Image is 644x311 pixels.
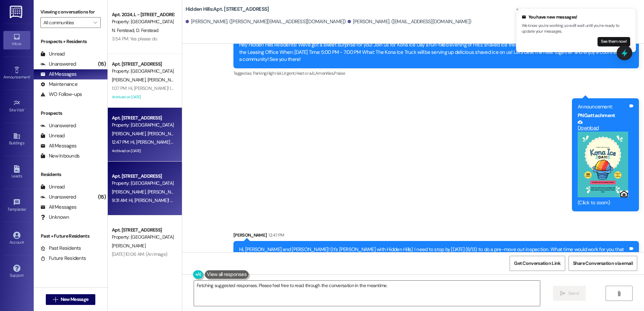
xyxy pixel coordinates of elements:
div: Property: [GEOGRAPHIC_DATA] [112,18,174,25]
a: Site Visit • [3,97,30,115]
span: Share Conversation via email [573,260,633,267]
span: Urgent , [282,70,295,76]
span: [PERSON_NAME] [112,131,148,137]
button: Close toast [514,6,521,13]
div: Apt. [STREET_ADDRESS] [112,114,174,122]
button: See them now! [598,37,630,46]
span: Get Conversation Link [514,260,560,267]
div: Property: [GEOGRAPHIC_DATA] [112,68,174,75]
span: [PERSON_NAME] [112,243,146,249]
div: Residents [34,171,107,178]
span: New Message [61,296,88,303]
a: Templates • [3,197,30,215]
div: 1:07 PM: Hi, [PERSON_NAME]! It's [PERSON_NAME]. In the next couple of days, whenever it is conven... [112,85,510,91]
button: Share Conversation via email [569,256,637,271]
img: ResiDesk Logo [10,6,24,18]
b: Hidden Hills: Apt. [STREET_ADDRESS] [186,6,269,13]
div: Unanswered [40,194,76,201]
div: Prospects + Residents [34,38,107,45]
div: (15) [96,192,107,202]
span: Amenities , [315,70,334,76]
div: (Click to zoom) [578,199,628,206]
i:  [560,291,565,296]
div: [PERSON_NAME]. ([EMAIL_ADDRESS][DOMAIN_NAME]) [348,18,472,25]
span: Heat or a/c , [295,70,315,76]
span: [PERSON_NAME] [147,189,181,195]
span: Parking , [253,70,267,76]
span: [PERSON_NAME] [147,131,181,137]
div: Unanswered [40,122,76,129]
div: Announcement: [578,103,628,110]
div: Property: [GEOGRAPHIC_DATA] [112,122,174,129]
a: Account [3,230,30,248]
div: Apt. 2024, L - [STREET_ADDRESS] [112,11,174,18]
button: New Message [46,294,96,305]
div: Apt. [STREET_ADDRESS] [112,173,174,180]
span: • [30,74,31,78]
span: Send [568,290,579,297]
div: Tagged as: [233,68,639,78]
div: 3:54 PM: Yes please do [112,36,157,42]
label: Viewing conversations for [40,7,101,17]
b: PNG attachment [578,112,615,119]
div: Hey Hidden Hills Residents! Weve got a sweet surprise for you! Join us for Kona Ice Day a fun-fil... [239,41,628,63]
a: Inbox [3,31,30,49]
div: [DATE] 10:06 AM: (An Image) [112,251,167,257]
div: 12:47 PM [267,232,284,239]
div: [PERSON_NAME] [233,232,639,241]
div: Apt. [STREET_ADDRESS] [112,61,174,68]
div: Unread [40,132,65,139]
div: Future Residents [40,255,86,262]
span: [PERSON_NAME] [112,77,148,83]
input: All communities [43,17,90,28]
span: [PERSON_NAME] [112,189,148,195]
a: Support [3,263,30,281]
span: Praise [334,70,345,76]
div: 9:31 AM: Hi, [PERSON_NAME]! That is no problem at all. We completely understand as it was very sh... [112,197,539,203]
div: All Messages [40,204,76,211]
div: Prospects [34,110,107,117]
i:  [616,291,621,296]
span: High risk , [267,70,283,76]
span: • [24,107,25,111]
a: Download [578,119,628,131]
span: N. Ferstead [112,27,136,33]
div: [PERSON_NAME]. ([PERSON_NAME][EMAIL_ADDRESS][DOMAIN_NAME]) [186,18,346,25]
a: Leads [3,163,30,181]
span: [PERSON_NAME] [147,77,181,83]
button: Zoom image [578,132,628,197]
div: (15) [96,59,107,69]
button: Get Conversation Link [510,256,565,271]
div: Apt. [STREET_ADDRESS] [112,227,174,234]
button: Send [553,286,586,301]
div: All Messages [40,142,76,149]
div: Archived on [DATE] [111,93,175,101]
div: Property: [GEOGRAPHIC_DATA] [112,180,174,187]
textarea: Okay, {{first_name}}, I understand. To report a maintenance emergency, please call [PHONE_NUMBER]... [194,281,540,306]
div: Property: [GEOGRAPHIC_DATA] [112,234,174,241]
div: Unknown [40,214,69,221]
div: Hi, [PERSON_NAME] and [PERSON_NAME]! (It's [PERSON_NAME] with Hidden Hills) I need to stop by [DA... [239,246,628,261]
span: D. Ferstead [136,27,158,33]
div: Unread [40,183,65,191]
div: You have new messages! [522,14,630,21]
div: New Inbounds [40,152,79,160]
div: Unread [40,50,65,58]
div: WO Follow-ups [40,91,82,98]
div: Past Residents [40,245,81,252]
p: We know you're working, so we'll wait until you're ready to update your messages. [522,23,630,35]
div: All Messages [40,71,76,78]
div: Past + Future Residents [34,233,107,240]
i:  [53,297,58,302]
div: Maintenance [40,81,77,88]
span: • [26,206,27,211]
div: Unanswered [40,61,76,68]
div: Archived on [DATE] [111,147,175,155]
i:  [93,20,97,25]
a: Buildings [3,130,30,148]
